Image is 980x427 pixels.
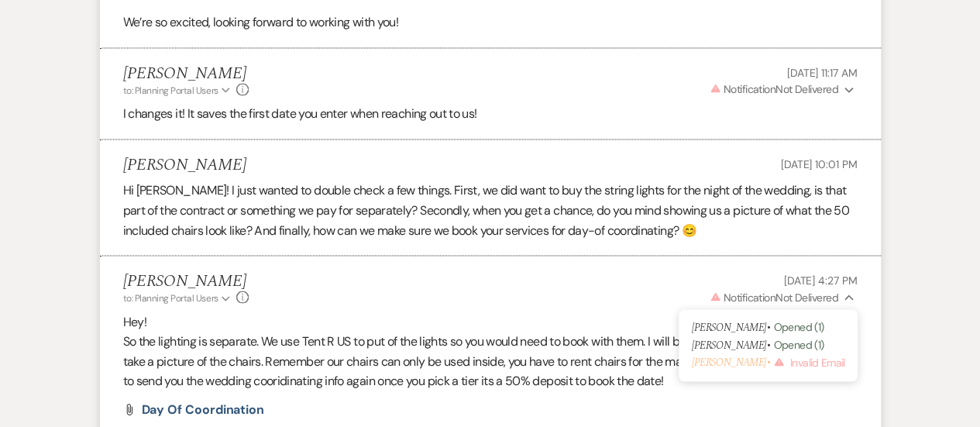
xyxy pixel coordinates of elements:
[123,292,218,305] span: to: Planning Portal Users
[773,354,844,371] p: Invalid Email
[781,157,858,171] span: [DATE] 10:01 PM
[123,84,233,98] button: to: Planning Portal Users
[123,272,249,291] h5: [PERSON_NAME]
[123,84,218,97] span: to: Planning Portal Users
[710,82,838,96] span: Not Delivered
[707,81,858,98] button: NotificationNot Delivered
[724,291,775,305] span: Notification
[123,332,858,391] p: So the lighting is separate. We use Tent R US to put of the lights so you would need to book with...
[724,82,775,96] span: Notification
[123,64,249,84] h5: [PERSON_NAME]
[783,274,857,288] span: [DATE] 4:27 PM
[707,290,858,306] button: NotificationNot Delivered
[691,354,844,371] a: [PERSON_NAME]• Invalid Email
[142,401,264,418] span: Day of Coordination
[691,319,844,336] p: [PERSON_NAME] •
[123,312,858,332] p: Hey!
[787,66,858,80] span: [DATE] 11:17 AM
[142,404,264,416] a: Day of Coordination
[691,337,844,354] p: [PERSON_NAME] •
[123,156,246,175] h5: [PERSON_NAME]
[123,12,858,33] p: We’re so excited, looking forward to working with you!
[773,320,824,334] span: Opened (1)
[123,181,858,240] p: Hi [PERSON_NAME]! I just wanted to double check a few things. First, we did want to buy the strin...
[710,291,838,305] span: Not Delivered
[773,338,824,352] span: Opened (1)
[123,291,233,305] button: to: Planning Portal Users
[123,104,858,124] p: I changes it! It saves the first date you enter when reaching out to us!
